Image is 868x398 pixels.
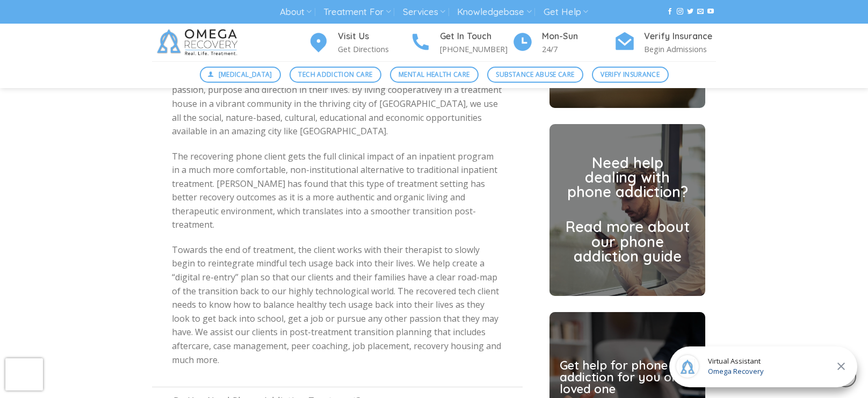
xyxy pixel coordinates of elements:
span: Verify Insurance [601,69,660,79]
p: The recovering phone client gets the full clinical impact of an inpatient program in a much more ... [172,150,503,233]
a: Get Help [544,2,588,22]
h4: Mon-Sun [542,30,614,44]
span: Mental Health Care [399,69,469,79]
a: [MEDICAL_DATA] [200,67,281,83]
a: Follow on Facebook [667,8,673,16]
p: Towards the end of treatment, the client works with their therapist to slowly begin to reintegrat... [172,243,503,367]
h4: Get In Touch [440,30,512,44]
a: Verify Insurance Begin Admissions [614,30,716,56]
h4: Visit Us [338,30,410,44]
a: Tech Addiction Care [290,67,381,83]
span: Substance Abuse Care [496,69,574,79]
a: Services [403,2,445,22]
a: About [280,2,312,22]
h2: Need help dealing with phone addiction? [565,156,690,200]
a: Get In Touch [PHONE_NUMBER] [410,30,512,56]
a: Send us an email [697,8,704,16]
p: Begin Admissions [644,43,716,55]
a: Need help dealing with phone addiction? Read more about our phone addiction guide [565,156,690,264]
a: Follow on Twitter [687,8,693,16]
p: [PHONE_NUMBER] [440,43,512,55]
a: Visit Us Get Directions [308,30,410,56]
a: Follow on Instagram [677,8,683,16]
h4: Verify Insurance [644,30,716,44]
p: Get Directions [338,43,410,55]
a: Treatment For [323,2,390,22]
a: Substance Abuse Care [487,67,583,83]
div: Toggle Phone Addiction Help [152,6,523,387]
a: Knowledgebase [457,2,531,22]
h2: Get help for phone addiction for you or a loved one [560,359,695,395]
span: [MEDICAL_DATA] [219,69,272,79]
span: Tech Addiction Care [298,69,372,79]
a: Verify Insurance [592,67,669,83]
a: Mental Health Care [390,67,479,83]
a: Follow on YouTube [707,8,714,16]
h2: Read more about our phone addiction guide [565,220,690,264]
p: 24/7 [542,43,614,55]
img: Omega Recovery [152,24,246,61]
